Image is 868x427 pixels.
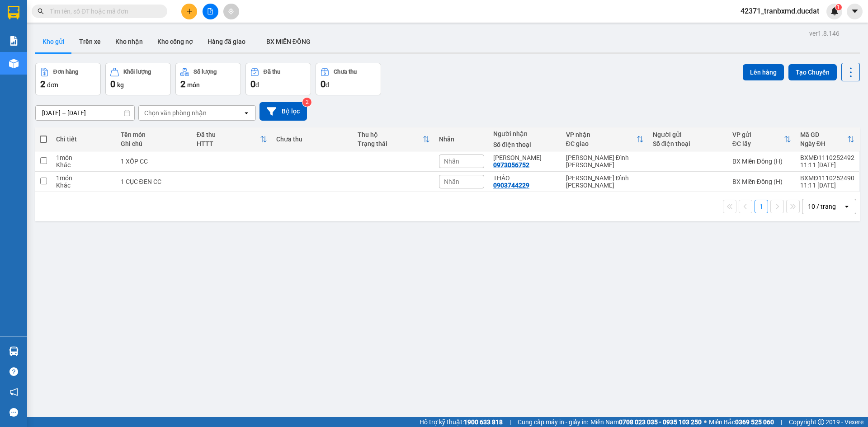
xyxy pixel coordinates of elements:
input: Tìm tên, số ĐT hoặc mã đơn [50,6,156,16]
th: Toggle SortBy [728,127,796,151]
div: Người gửi [653,131,723,138]
div: Số lượng [193,69,217,75]
button: Trên xe [72,31,108,52]
img: logo-vxr [8,6,19,19]
div: Chọn văn phòng nhận [144,108,207,117]
span: 2 [40,79,45,89]
img: solution-icon [9,36,19,46]
sup: 2 [302,98,311,107]
div: BXMĐ1110252492 [800,154,854,161]
div: VP nhận [566,131,637,138]
div: 10 / trang [808,202,836,211]
button: 1 [755,200,768,213]
div: Khác [56,161,111,169]
div: Nhãn [439,136,484,143]
button: aim [223,4,239,19]
div: 1 món [56,154,111,161]
div: Trạng thái [358,140,423,147]
div: VP gửi [732,131,784,138]
span: Miền Nam [590,417,702,427]
span: Hỗ trợ kỹ thuật: [420,417,503,427]
strong: 0708 023 035 - 0935 103 250 [619,418,702,426]
span: 1 [837,4,840,10]
span: plus [186,8,193,14]
span: 2 [180,79,185,89]
span: 0 [321,79,325,89]
button: Số lượng2món [175,63,241,95]
th: Toggle SortBy [192,127,272,151]
span: | [509,417,511,427]
span: Nhãn [444,158,459,165]
button: Khối lượng0kg [105,63,171,95]
div: Khối lượng [123,69,151,75]
strong: 0369 525 060 [735,418,774,426]
div: Số điện thoại [493,141,557,148]
div: ĐC giao [566,140,637,147]
th: Toggle SortBy [796,127,859,151]
div: Chi tiết [56,136,111,143]
div: 0973056752 [493,161,529,169]
div: BX Miền Đông (H) [732,178,791,185]
button: Đã thu0đ [245,63,311,95]
button: Lên hàng [743,64,784,80]
div: Ghi chú [121,140,188,147]
span: | [781,417,782,427]
span: ⚪️ [704,420,707,424]
span: copyright [818,419,824,425]
span: kg [117,81,124,89]
button: Kho nhận [108,31,150,52]
span: BX MIỀN ĐÔNG [266,38,311,45]
button: Bộ lọc [259,102,307,121]
span: đơn [47,81,58,89]
span: message [9,408,18,417]
div: Thu hộ [358,131,423,138]
div: BXMĐ1110252490 [800,174,854,182]
div: Mã GD [800,131,847,138]
div: Chưa thu [276,136,349,143]
button: file-add [203,4,218,19]
span: search [38,8,44,14]
div: HTTT [197,140,260,147]
button: caret-down [847,4,863,19]
input: Select a date range. [36,106,134,120]
span: Cung cấp máy in - giấy in: [518,417,588,427]
div: HUỲNH TÂM [493,154,557,161]
span: món [187,81,200,89]
span: đ [255,81,259,89]
span: question-circle [9,367,18,376]
span: đ [325,81,329,89]
div: 11:11 [DATE] [800,182,854,189]
span: caret-down [851,7,859,15]
span: file-add [207,8,213,14]
button: Kho gửi [35,31,72,52]
div: Đã thu [264,69,280,75]
button: Chưa thu0đ [316,63,381,95]
span: Miền Bắc [709,417,774,427]
span: 0 [110,79,115,89]
span: notification [9,388,18,396]
button: Kho công nợ [150,31,200,52]
div: ĐC lấy [732,140,784,147]
img: warehouse-icon [9,59,19,68]
span: aim [228,8,234,14]
button: Tạo Chuyến [788,64,837,80]
svg: open [243,109,250,117]
div: 1 XỐP CC [121,158,188,165]
div: 1 CỤC ĐEN CC [121,178,188,185]
div: 1 món [56,174,111,182]
div: BX Miền Đông (H) [732,158,791,165]
div: Số điện thoại [653,140,723,147]
div: THẢO [493,174,557,182]
th: Toggle SortBy [353,127,434,151]
div: Tên món [121,131,188,138]
div: ver 1.8.146 [809,28,840,38]
div: Đơn hàng [53,69,78,75]
button: plus [181,4,197,19]
div: Người nhận [493,130,557,137]
img: warehouse-icon [9,347,19,356]
th: Toggle SortBy [561,127,648,151]
div: [PERSON_NAME] Đình [PERSON_NAME] [566,154,644,169]
svg: open [843,203,850,210]
div: Khác [56,182,111,189]
span: Nhãn [444,178,459,185]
